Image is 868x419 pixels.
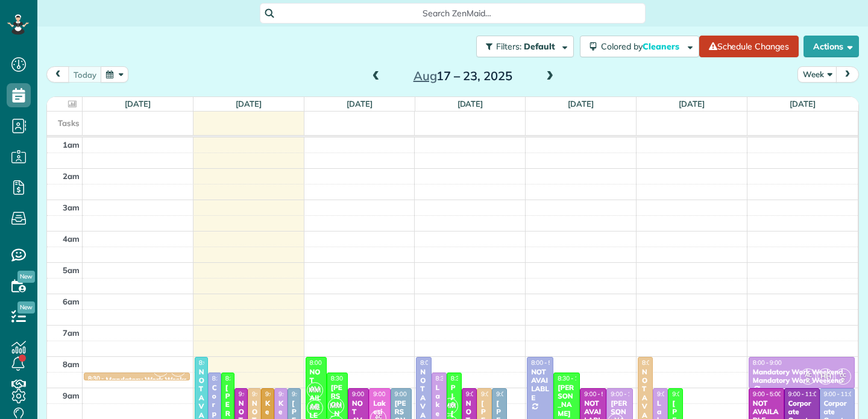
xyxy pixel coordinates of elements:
[568,99,594,109] a: [DATE]
[420,359,449,367] span: 8:00 - 1:00
[458,99,483,109] a: [DATE]
[557,383,576,418] div: [PERSON_NAME]
[373,390,406,398] span: 9:00 - 12:00
[753,359,782,367] span: 8:00 - 9:00
[558,374,590,382] span: 8:30 - 11:30
[524,41,556,52] span: Default
[331,374,363,382] span: 8:30 - 10:30
[125,99,151,109] a: [DATE]
[388,69,538,83] h2: 17 – 23, 2025
[352,390,381,398] span: 9:00 - 5:00
[63,171,80,181] span: 2am
[239,390,268,398] span: 9:00 - 5:00
[17,301,35,313] span: New
[530,368,550,403] div: NOT AVAILABLE
[105,376,288,384] div: Mandatory Work Weekend Mandatory Work Weekend
[307,400,323,416] span: ML
[496,41,521,52] span: Filters:
[699,36,799,57] a: Schedule Changes
[63,265,80,275] span: 5am
[584,390,613,398] span: 9:00 - 5:00
[278,390,311,398] span: 9:00 - 11:30
[310,359,342,367] span: 8:00 - 10:00
[199,359,228,367] span: 8:00 - 5:00
[265,390,298,398] span: 9:00 - 11:30
[236,99,262,109] a: [DATE]
[817,368,834,385] span: HH
[63,359,80,369] span: 8am
[395,390,427,398] span: 9:00 - 11:00
[797,66,837,83] button: Week
[68,66,102,83] button: today
[642,359,671,367] span: 8:00 - 5:00
[752,368,852,385] div: Mandatory Work Weekend Mandatory Work Weekend
[470,36,574,57] a: Filters: Default
[252,390,281,398] span: 9:00 - 5:00
[679,99,705,109] a: [DATE]
[496,390,529,398] span: 9:00 - 11:00
[63,234,80,244] span: 4am
[466,390,495,398] span: 9:00 - 5:00
[788,390,821,398] span: 9:00 - 11:00
[307,382,323,399] span: MM
[611,390,643,398] span: 9:00 - 11:00
[481,390,514,398] span: 9:00 - 11:00
[63,328,80,338] span: 7am
[531,359,560,367] span: 8:00 - 5:00
[63,140,80,150] span: 1am
[46,66,69,83] button: prev
[212,374,245,382] span: 8:30 - 12:30
[58,118,80,128] span: Tasks
[225,374,258,382] span: 8:30 - 11:00
[63,203,80,212] span: 3am
[824,390,857,398] span: 9:00 - 11:00
[580,36,699,57] button: Colored byCleaners
[63,391,80,400] span: 9am
[804,36,859,57] button: Actions
[643,41,681,52] span: Cleaners
[292,390,324,398] span: 9:00 - 11:00
[436,374,468,382] span: 8:30 - 11:00
[347,99,373,109] a: [DATE]
[753,390,782,398] span: 9:00 - 5:00
[672,390,705,398] span: 9:00 - 12:00
[328,398,344,414] span: MM
[63,297,80,306] span: 6am
[836,66,859,83] button: next
[451,374,483,382] span: 8:30 - 10:30
[442,398,458,414] span: MM
[805,371,812,378] span: AC
[840,371,846,378] span: LC
[414,68,437,83] span: Aug
[800,375,816,386] small: 2
[476,36,574,57] button: Filters: Default
[790,99,816,109] a: [DATE]
[657,390,686,398] span: 9:00 - 3:30
[601,41,684,52] span: Colored by
[17,271,35,283] span: New
[835,375,851,386] small: 2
